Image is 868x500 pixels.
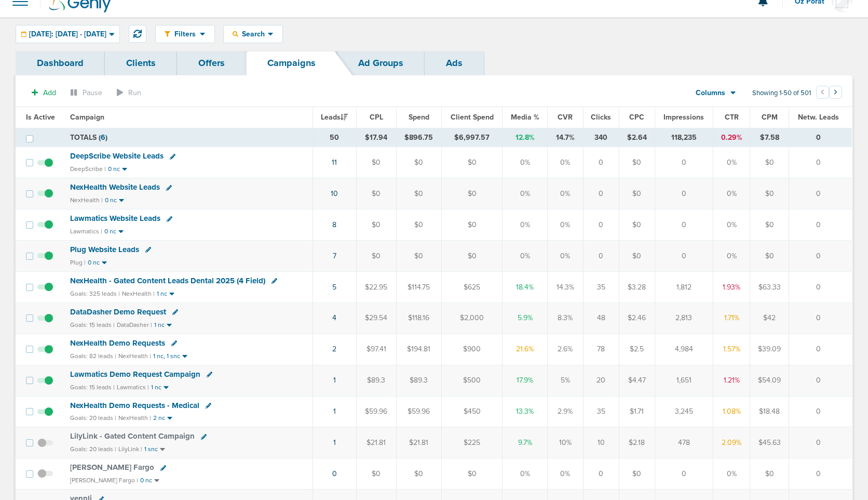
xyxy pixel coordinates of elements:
[696,88,725,98] span: Columns
[70,307,166,317] span: DataDasher Demo Request
[29,31,106,38] span: [DATE]: [DATE] - [DATE]
[619,302,655,334] td: $2.46
[396,241,441,272] td: $0
[583,427,619,458] td: 10
[333,252,336,260] a: 7
[153,352,180,360] small: 1 nc, 1 snc
[503,334,548,365] td: 21.6%
[441,209,502,241] td: $0
[548,334,583,365] td: 2.6%
[396,458,441,490] td: $0
[503,365,548,396] td: 17.9%
[70,384,115,391] small: Goals: 15 leads |
[750,241,789,272] td: $0
[789,365,852,396] td: 0
[655,209,713,241] td: 0
[663,113,704,122] span: Impressions
[356,271,396,302] td: $22.95
[655,147,713,178] td: 0
[789,427,852,458] td: 0
[503,271,548,302] td: 18.4%
[441,271,502,302] td: $625
[105,51,177,75] a: Clients
[713,302,750,334] td: 1.71%
[117,321,152,328] small: DataDasher |
[713,271,750,302] td: 1.93%
[713,178,750,209] td: 0%
[118,445,142,453] small: LilyLink |
[619,128,655,147] td: $2.64
[503,241,548,272] td: 0%
[70,276,265,285] span: NexHealth - Gated Content Leads Dental 2025 (4 Field)
[396,365,441,396] td: $89.3
[548,178,583,209] td: 0%
[441,427,502,458] td: $225
[26,85,62,100] button: Add
[396,147,441,178] td: $0
[70,431,195,441] span: LilyLink - Gated Content Campaign
[713,147,750,178] td: 0%
[789,241,852,272] td: 0
[356,334,396,365] td: $97.41
[713,128,750,147] td: 0.29%
[619,271,655,302] td: $3.28
[105,196,117,204] small: 0 nc
[70,259,86,266] small: Plug |
[789,396,852,427] td: 0
[503,147,548,178] td: 0%
[789,334,852,365] td: 0
[441,302,502,334] td: $2,000
[503,396,548,427] td: 13.3%
[713,241,750,272] td: 0%
[333,407,336,416] a: 1
[750,334,789,365] td: $39.09
[396,209,441,241] td: $0
[70,414,116,422] small: Goals: 20 leads |
[789,458,852,490] td: 0
[750,178,789,209] td: $0
[246,51,337,75] a: Campaigns
[655,334,713,365] td: 4,984
[370,113,383,122] span: CPL
[789,128,852,147] td: 0
[108,165,120,173] small: 0 nc
[583,178,619,209] td: 0
[70,463,154,472] span: [PERSON_NAME] Fargo
[70,290,120,298] small: Goals: 325 leads |
[321,113,348,122] span: Leads
[583,128,619,147] td: 340
[503,427,548,458] td: 9.7%
[725,113,739,122] span: CTR
[655,458,713,490] td: 0
[70,477,138,484] small: [PERSON_NAME] Fargo |
[396,396,441,427] td: $59.96
[451,113,494,122] span: Client Spend
[750,365,789,396] td: $54.09
[356,178,396,209] td: $0
[333,438,336,447] a: 1
[789,147,852,178] td: 0
[70,321,115,329] small: Goals: 15 leads |
[153,414,165,422] small: 2 nc
[332,283,336,292] a: 5
[798,113,839,122] span: Netw. Leads
[16,51,105,75] a: Dashboard
[713,427,750,458] td: 2.09%
[337,51,425,75] a: Ad Groups
[713,458,750,490] td: 0%
[503,178,548,209] td: 0%
[503,302,548,334] td: 5.9%
[789,271,852,302] td: 0
[750,147,789,178] td: $0
[313,128,357,147] td: 50
[655,128,713,147] td: 118,235
[583,241,619,272] td: 0
[117,384,149,391] small: Lawmatics |
[655,427,713,458] td: 478
[356,302,396,334] td: $29.54
[548,365,583,396] td: 5%
[629,113,644,122] span: CPC
[441,128,502,147] td: $6,997.57
[619,365,655,396] td: $4.47
[548,241,583,272] td: 0%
